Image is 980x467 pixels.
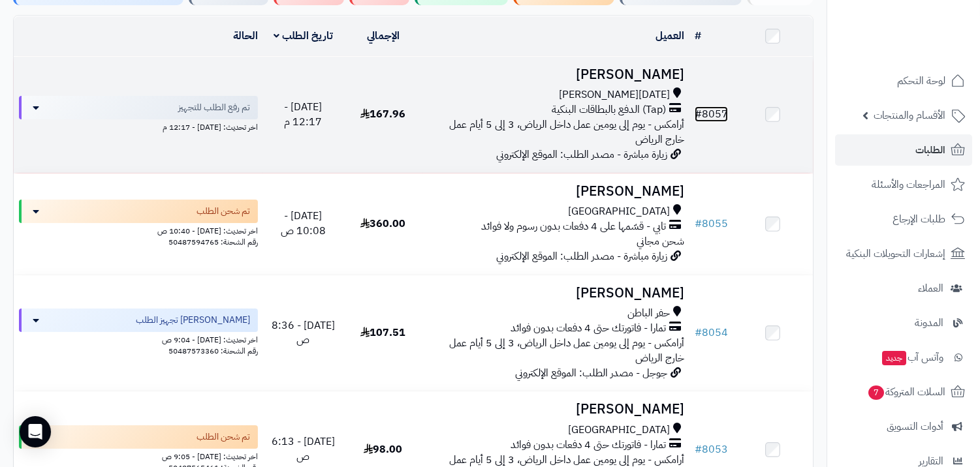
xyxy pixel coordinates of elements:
[897,72,945,90] span: لوحة التحكم
[695,442,702,457] span: #
[511,438,666,453] span: تمارا - فاتورتك حتى 4 دفعات بدون فوائد
[360,106,405,122] span: 167.96
[481,219,666,234] span: تابي - قسّمها على 4 دفعات بدون رسوم ولا فوائد
[428,184,684,199] h3: [PERSON_NAME]
[197,205,250,218] span: تم شحن الطلب
[168,236,258,248] span: رقم الشحنة: 50487594765
[695,325,702,340] span: #
[846,245,945,263] span: إشعارات التحويلات البنكية
[874,106,945,125] span: الأقسام والمنتجات
[428,286,684,301] h3: [PERSON_NAME]
[178,101,250,114] span: تم رفع الطلب للتجهيز
[867,383,945,401] span: السلات المتروكة
[882,351,906,365] span: جديد
[568,423,670,438] span: [GEOGRAPHIC_DATA]
[19,223,258,237] div: اخر تحديث: [DATE] - 10:40 ص
[568,204,670,219] span: [GEOGRAPHIC_DATA]
[835,342,972,373] a: وآتس آبجديد
[695,106,728,122] a: #8057
[559,87,670,102] span: [DATE][PERSON_NAME]
[835,273,972,304] a: العملاء
[695,28,701,44] a: #
[872,175,945,194] span: المراجعات والأسئلة
[695,216,702,232] span: #
[496,249,667,264] span: زيارة مباشرة - مصدر الطلب: الموقع الإلكتروني
[887,417,943,436] span: أدوات التسويق
[19,119,258,133] div: اخر تحديث: [DATE] - 12:17 م
[868,385,884,400] span: 7
[360,216,405,232] span: 360.00
[428,67,684,82] h3: [PERSON_NAME]
[637,233,684,249] span: شحن مجاني
[915,314,943,332] span: المدونة
[360,325,405,340] span: 107.51
[695,106,702,122] span: #
[197,430,250,444] span: تم شحن الطلب
[835,376,972,408] a: السلات المتروكة7
[272,434,335,464] span: [DATE] - 6:13 ص
[881,348,943,367] span: وآتس آب
[695,216,728,232] a: #8055
[515,365,667,381] span: جوجل - مصدر الطلب: الموقع الإلكتروني
[274,28,333,44] a: تاريخ الطلب
[891,35,968,62] img: logo-2.png
[627,306,670,321] span: حفر الباطن
[233,28,258,44] a: الحالة
[496,147,667,162] span: زيارة مباشرة - مصدر الطلب: الموقع الإلكتروني
[915,141,945,159] span: الطلبات
[835,134,972,166] a: الطلبات
[281,208,326,239] span: [DATE] - 10:08 ص
[918,279,943,297] span: العملاء
[168,345,258,357] span: رقم الشحنة: 50487573360
[835,307,972,339] a: المدونة
[893,210,945,228] span: طلبات الإرجاع
[449,335,684,366] span: أرامكس - يوم إلى يومين عمل داخل الرياض، 3 إلى 5 أيام عمل خارج الرياض
[136,314,250,327] span: [PERSON_NAME] تجهيز الطلب
[835,65,972,97] a: لوحة التحكم
[367,28,400,44] a: الإجمالي
[835,169,972,200] a: المراجعات والأسئلة
[284,99,322,130] span: [DATE] - 12:17 م
[19,332,258,346] div: اخر تحديث: [DATE] - 9:04 ص
[511,321,666,336] span: تمارا - فاتورتك حتى 4 دفعات بدون فوائد
[552,102,666,117] span: (Tap) الدفع بالبطاقات البنكية
[20,416,51,447] div: Open Intercom Messenger
[835,203,972,235] a: طلبات الإرجاع
[428,402,684,417] h3: [PERSON_NAME]
[695,325,728,340] a: #8054
[835,411,972,442] a: أدوات التسويق
[364,442,402,457] span: 98.00
[695,442,728,457] a: #8053
[835,238,972,269] a: إشعارات التحويلات البنكية
[19,449,258,462] div: اخر تحديث: [DATE] - 9:05 ص
[656,28,684,44] a: العميل
[449,117,684,147] span: أرامكس - يوم إلى يومين عمل داخل الرياض، 3 إلى 5 أيام عمل خارج الرياض
[272,318,335,348] span: [DATE] - 8:36 ص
